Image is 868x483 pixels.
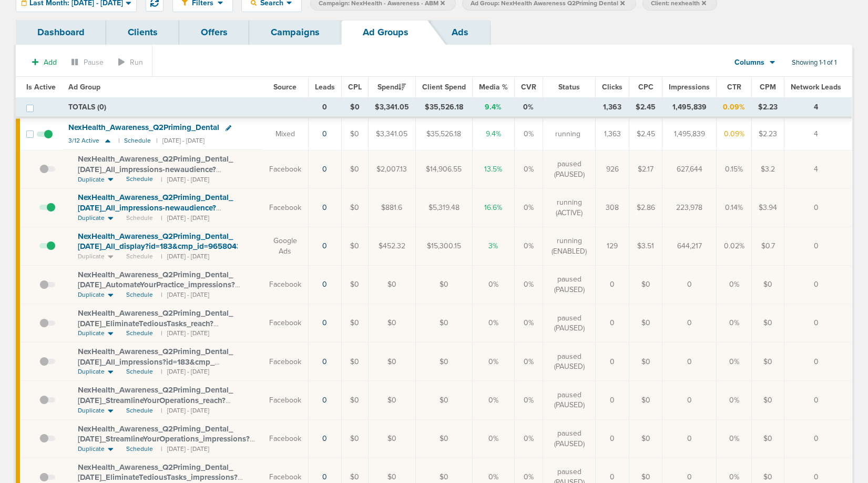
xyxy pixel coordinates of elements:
td: 0% [514,98,543,118]
td: 4 [784,150,852,188]
td: $0 [368,343,415,381]
span: Is Active [26,83,56,92]
span: Network Leads [791,83,841,92]
td: $0 [368,265,415,304]
td: $0 [415,343,472,381]
td: 3% [472,227,514,265]
td: $0 [629,265,662,304]
td: $0 [368,419,415,458]
td: $0 [341,117,368,150]
td: $0 [341,188,368,227]
td: 0 [596,304,629,343]
td: 0 [596,419,629,458]
td: 0 [784,188,852,227]
td: $2,007.13 [368,150,415,188]
td: 16.6% [472,188,514,227]
td: $0 [752,343,784,381]
span: CVR [521,83,536,92]
span: NexHealth_ Awareness_ Q2Priming_ Dental_ [DATE]_ All_ impressions?id=183&cmp_ id=9658043 [78,347,233,377]
span: NexHealth_ Awareness_ Q2Priming_ Dental_ [DATE]_ StreamlineYourOperations_ reach?id=183&cmp_ id=9... [78,385,233,415]
td: 0% [717,419,752,458]
span: Add [44,58,57,67]
span: Media % [479,83,508,92]
td: $0 [415,381,472,419]
small: | [DATE] - [DATE] [156,137,205,145]
span: Duplicate [78,175,105,184]
td: $0 [341,227,368,265]
span: Spend [377,83,406,92]
span: Leads [315,83,335,92]
td: 644,217 [662,227,717,265]
td: 926 [596,150,629,188]
span: Schedule [126,175,153,184]
td: 0% [472,265,514,304]
td: $2.45 [629,98,662,118]
td: $0 [752,381,784,419]
span: Client Spend [422,83,466,92]
td: Mixed [262,117,308,150]
a: Offers [179,20,249,45]
td: 0 [662,381,717,419]
td: 0 [662,343,717,381]
small: | [DATE] - [DATE] [161,290,209,299]
span: Duplicate [78,290,105,299]
td: 0% [717,304,752,343]
td: 0 [784,343,852,381]
button: Add [26,55,63,70]
td: $2.23 [752,117,784,150]
td: 129 [596,227,629,265]
td: 4 [784,117,852,150]
td: 0 [662,265,717,304]
td: Facebook [262,381,308,419]
span: Impressions [669,83,710,92]
td: 308 [596,188,629,227]
td: $3,341.05 [368,98,415,118]
a: 0 [322,280,327,289]
span: CTR [727,83,741,92]
td: $0 [341,265,368,304]
td: Facebook [262,150,308,188]
td: paused (PAUSED) [543,381,595,419]
span: Duplicate [78,214,105,223]
td: 9.4% [472,98,514,118]
td: 0 [784,381,852,419]
td: $0 [341,343,368,381]
td: 0% [514,188,543,227]
td: $0 [341,381,368,419]
td: paused (PAUSED) [543,343,595,381]
td: $2.86 [629,188,662,227]
td: 0% [472,304,514,343]
td: 223,978 [662,188,717,227]
td: 0% [514,150,543,188]
a: Ad Groups [341,20,430,45]
small: | [DATE] - [DATE] [161,406,209,415]
td: 13.5% [472,150,514,188]
td: $2.45 [629,117,662,150]
small: | [DATE] - [DATE] [161,252,209,261]
td: 0 [784,304,852,343]
span: Duplicate [78,445,105,454]
span: Schedule [126,445,153,454]
td: $3.51 [629,227,662,265]
span: Schedule [126,406,153,415]
td: $35,526.18 [415,117,472,150]
td: 0.09% [717,117,752,150]
td: $0 [752,419,784,458]
a: Ads [430,20,490,45]
td: $0 [415,304,472,343]
td: $5,319.48 [415,188,472,227]
td: 0 [596,265,629,304]
td: paused (PAUSED) [543,304,595,343]
td: 0 [784,419,852,458]
span: NexHealth_ Awareness_ Q2Priming_ Dental_ [DATE]_ All_ impressions-newaudience?id=183&cmp_ id=9658043 [78,193,233,223]
td: 0 [662,304,717,343]
td: 0 [784,227,852,265]
a: 0 [322,434,327,443]
td: $0 [415,419,472,458]
td: $0 [629,381,662,419]
td: 0.02% [717,227,752,265]
td: $3.94 [752,188,784,227]
small: | [DATE] - [DATE] [161,329,209,338]
td: running (ACTIVE) [543,188,595,227]
span: NexHealth_ Awareness_ Q2Priming_ Dental_ [DATE]_ AutomateYourPractice_ impressions?id=183&cmp_ id... [78,270,235,300]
